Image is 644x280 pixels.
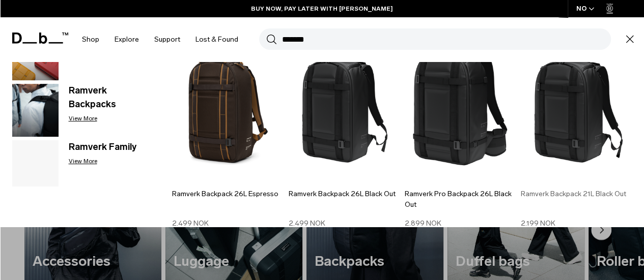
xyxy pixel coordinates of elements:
span: 2.499 NOK [172,219,209,228]
a: Shop [82,21,99,57]
p: View More [69,114,152,123]
img: Ramverk Backpack 26L Espresso [172,33,283,182]
a: Ramverk Backpack 26L Espresso Ramverk Backpack 26L Espresso 2.499 NOK [172,33,283,229]
p: View More [69,157,152,166]
a: Ramverk Family View More [12,140,152,193]
a: BUY NOW, PAY LATER WITH [PERSON_NAME] [251,4,393,13]
a: Ramverk Backpacks Ramverk Backpacks View More [12,84,152,140]
img: Ramverk_pro_bacpack_26L_black_out_2024_1.png [405,33,516,182]
h3: Ramverk Backpack 26L Black Out [288,189,399,199]
a: Lost & Found [195,21,238,57]
a: Explore [115,21,139,57]
a: Ramverk Backpack 21L Black Out Ramverk Backpack 21L Black Out 2.199 NOK [521,33,632,229]
span: 2.499 NOK [288,219,325,228]
a: Support [154,21,180,57]
h3: Ramverk Backpack 21L Black Out [521,189,632,199]
nav: Main Navigation [74,17,246,61]
img: Ramverk Backpack 21L Black Out [521,33,632,182]
a: Ramverk_pro_bacpack_26L_black_out_2024_1.png Ramverk Pro Backpack 26L Black Out 2.899 NOK [405,33,516,229]
h3: Ramverk Backpacks [69,84,152,111]
h3: Ramverk Pro Backpack 26L Black Out [405,189,516,210]
img: Ramverk Backpacks [12,84,59,137]
a: Ramverk Backpack 26L Black Out Ramverk Backpack 26L Black Out 2.499 NOK [288,33,399,229]
span: 2.199 NOK [521,219,555,228]
h3: Ramverk Family [69,140,152,154]
img: Ramverk Backpack 26L Black Out [288,33,399,182]
h3: Ramverk Backpack 26L Espresso [172,189,283,199]
span: 2.899 NOK [405,219,441,228]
